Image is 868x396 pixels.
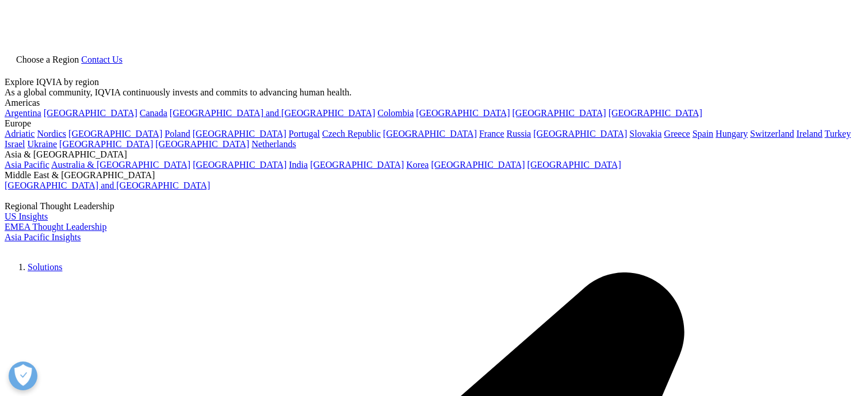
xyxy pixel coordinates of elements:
div: Regional Thought Leadership [5,201,863,212]
a: Contact Us [81,55,123,64]
a: [GEOGRAPHIC_DATA] [59,139,153,149]
a: Argentina [5,108,41,118]
a: [GEOGRAPHIC_DATA] [513,108,606,118]
a: Portugal [289,129,320,139]
a: Israel [5,139,25,149]
a: [GEOGRAPHIC_DATA] [193,160,286,170]
a: [GEOGRAPHIC_DATA] [533,129,627,139]
div: Asia & [GEOGRAPHIC_DATA] [5,149,863,160]
a: Korea [406,160,429,170]
a: [GEOGRAPHIC_DATA] [68,129,162,139]
a: Ireland [796,129,822,139]
div: Americas [5,98,863,108]
button: 優先設定センターを開く [9,362,37,390]
div: Explore IQVIA by region [5,77,863,87]
a: Russia [507,129,531,139]
a: Colombia [377,108,414,118]
a: US Insights [5,212,48,221]
a: Asia Pacific Insights [5,232,81,242]
div: As a global community, IQVIA continuously invests and commits to advancing human health. [5,87,863,98]
a: Slovakia [629,129,661,139]
div: Middle East & [GEOGRAPHIC_DATA] [5,170,863,180]
a: Hungary [716,129,748,139]
a: Solutions [28,262,62,272]
a: [GEOGRAPHIC_DATA] and [GEOGRAPHIC_DATA] [170,108,375,118]
a: Spain [693,129,713,139]
a: [GEOGRAPHIC_DATA] [431,160,525,170]
a: Australia & [GEOGRAPHIC_DATA] [51,160,190,170]
a: [GEOGRAPHIC_DATA] [609,108,702,118]
a: Switzerland [750,129,794,139]
a: Canada [140,108,167,118]
a: Adriatic [5,129,35,139]
a: [GEOGRAPHIC_DATA] [416,108,510,118]
a: EMEA Thought Leadership [5,222,106,232]
a: [GEOGRAPHIC_DATA] [155,139,249,149]
a: Turkey [825,129,851,139]
a: Nordics [37,129,66,139]
a: Poland [165,129,190,139]
a: [GEOGRAPHIC_DATA] [193,129,286,139]
a: [GEOGRAPHIC_DATA] [310,160,404,170]
a: [GEOGRAPHIC_DATA] and [GEOGRAPHIC_DATA] [5,180,210,190]
a: Netherlands [251,139,296,149]
a: [GEOGRAPHIC_DATA] [44,108,137,118]
a: Ukraine [28,139,58,149]
a: Czech Republic [322,129,381,139]
a: France [479,129,504,139]
div: Europe [5,118,863,129]
a: Asia Pacific [5,160,49,170]
span: Choose a Region [16,55,79,64]
a: Greece [664,129,690,139]
a: [GEOGRAPHIC_DATA] [383,129,477,139]
a: India [289,160,308,170]
a: [GEOGRAPHIC_DATA] [527,160,621,170]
